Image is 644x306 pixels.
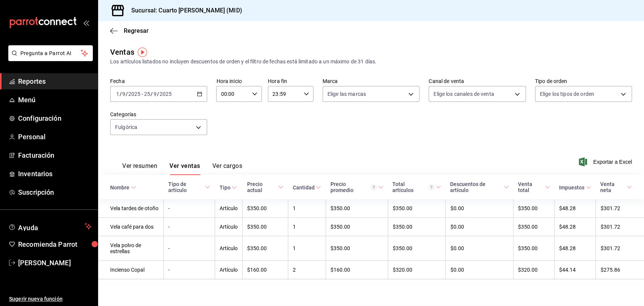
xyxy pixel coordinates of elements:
span: Elige las marcas [327,90,366,98]
button: Ver ventas [169,162,200,175]
td: Artículo [215,261,242,279]
label: Canal de venta [429,78,526,84]
span: Tipo de artículo [168,181,210,193]
input: ---- [159,91,172,97]
span: Venta total [518,181,550,193]
td: $350.00 [326,236,388,261]
span: Elige los tipos de orden [540,90,594,98]
label: Fecha [110,78,207,84]
div: Precio promedio [330,181,377,193]
td: - [163,199,215,218]
a: Pregunta a Parrot AI [5,55,93,63]
h3: Sucursal: Cuarto [PERSON_NAME] (MID) [125,6,242,15]
span: Facturación [18,150,92,160]
div: navigation tabs [122,162,242,175]
button: Pregunta a Parrot AI [8,45,93,61]
div: Tipo de artículo [168,181,203,193]
td: $320.00 [388,261,446,279]
button: Regresar [110,27,149,34]
td: $350.00 [326,199,388,218]
td: $301.72 [596,236,644,261]
td: 1 [288,236,326,261]
div: Impuestos [559,185,584,191]
td: 1 [288,199,326,218]
span: Recomienda Parrot [18,239,92,249]
td: 2 [288,261,326,279]
span: / [126,91,128,97]
button: Ver cargos [212,162,243,175]
td: $48.28 [555,199,596,218]
label: Tipo de orden [535,78,632,84]
svg: Precio promedio = Total artículos / cantidad [371,185,377,190]
span: Precio promedio [330,181,383,193]
div: Venta total [518,181,543,193]
div: Nombre [110,185,129,191]
td: $350.00 [513,236,555,261]
label: Hora inicio [216,78,262,84]
input: -- [144,91,151,97]
span: Inventarios [18,169,92,179]
td: $350.00 [513,199,555,218]
td: Artículo [215,218,242,236]
button: Exportar a Excel [580,157,632,166]
label: Marca [323,78,420,84]
div: Cantidad [292,185,314,191]
td: $350.00 [388,236,446,261]
label: Categorías [110,112,207,117]
span: Venta neta [600,181,632,193]
span: Impuestos [559,185,591,191]
span: Elige los canales de venta [433,90,494,98]
td: $320.00 [513,261,555,279]
div: Los artículos listados no incluyen descuentos de orden y el filtro de fechas está limitado a un m... [110,58,632,66]
span: Nombre [110,185,136,191]
td: $160.00 [242,261,288,279]
td: Artículo [215,236,242,261]
td: Vela café para dos [98,218,163,236]
div: Venta neta [600,181,625,193]
td: $350.00 [388,218,446,236]
input: ---- [128,91,141,97]
td: $0.00 [446,261,513,279]
span: Regresar [124,27,149,34]
span: Fulgórica [115,123,137,131]
td: - [163,236,215,261]
td: - [163,261,215,279]
img: Tooltip marker [138,48,147,57]
td: $350.00 [242,236,288,261]
td: $0.00 [446,236,513,261]
span: Reportes [18,76,92,86]
div: Tipo [219,185,230,191]
span: [PERSON_NAME] [18,258,92,268]
span: Tipo [219,185,237,191]
td: - [163,218,215,236]
div: Total artículos [392,181,434,193]
td: $48.28 [555,236,596,261]
span: Configuración [18,113,92,123]
button: open_drawer_menu [83,20,89,26]
div: Ventas [110,46,134,58]
span: Menú [18,95,92,105]
svg: El total artículos considera cambios de precios en los artículos así como costos adicionales por ... [429,185,434,190]
span: Ayuda [18,222,82,231]
span: Personal [18,132,92,142]
td: $350.00 [513,218,555,236]
span: - [141,91,143,97]
td: $44.14 [555,261,596,279]
td: Artículo [215,199,242,218]
span: Cantidad [292,185,321,191]
span: / [120,91,122,97]
td: $275.86 [596,261,644,279]
input: -- [122,91,126,97]
span: Precio actual [247,181,283,193]
td: $0.00 [446,199,513,218]
td: $0.00 [446,218,513,236]
button: Ver resumen [122,162,157,175]
span: Sugerir nueva función [9,295,92,303]
td: $350.00 [326,218,388,236]
span: Descuentos de artículo [450,181,509,193]
td: $48.28 [555,218,596,236]
span: Suscripción [18,187,92,197]
td: 1 [288,218,326,236]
